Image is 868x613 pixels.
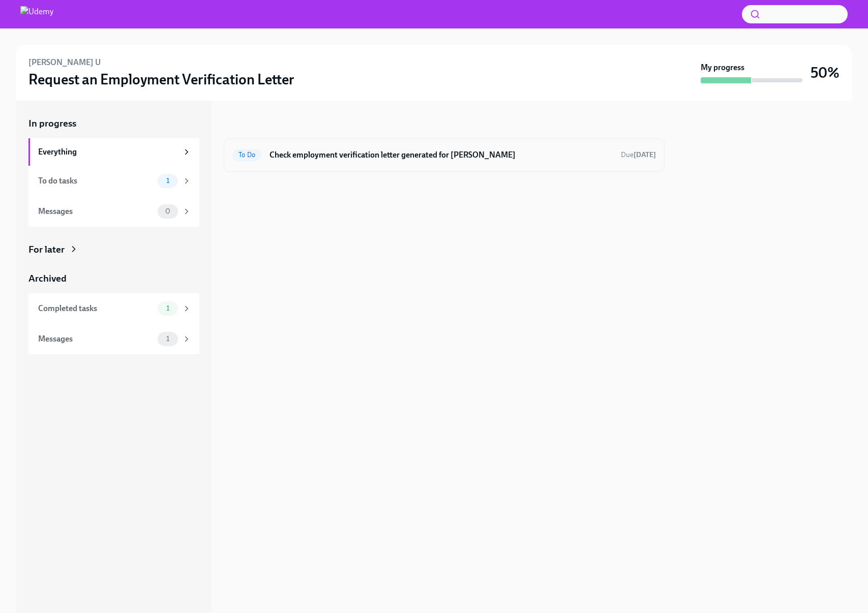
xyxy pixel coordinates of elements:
div: For later [28,243,65,256]
a: Completed tasks1 [28,293,199,324]
div: In progress [224,117,272,130]
a: Messages0 [28,196,199,227]
a: To do tasks1 [28,166,199,196]
span: 1 [160,177,175,185]
h6: [PERSON_NAME] U [28,57,101,68]
a: Everything [28,138,199,166]
div: Everything [38,146,178,158]
a: Archived [28,272,199,285]
strong: My progress [701,62,744,73]
span: Due [621,150,656,159]
div: Messages [38,206,154,217]
a: Messages1 [28,324,199,354]
div: Completed tasks [38,303,154,314]
a: To DoCheck employment verification letter generated for [PERSON_NAME]Due[DATE] [232,147,656,163]
a: In progress [28,117,199,130]
h3: Request an Employment Verification Letter [28,70,294,88]
h3: 50% [811,64,840,82]
span: October 1st, 2025 02:00 [621,150,656,160]
span: 1 [160,304,175,312]
img: Udemy [20,6,53,22]
div: To do tasks [38,175,154,187]
span: 0 [159,207,176,215]
div: Messages [38,333,154,345]
span: 1 [160,335,175,343]
a: For later [28,243,199,256]
span: To Do [232,151,261,159]
strong: [DATE] [634,150,656,159]
h6: Check employment verification letter generated for [PERSON_NAME] [270,149,613,161]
